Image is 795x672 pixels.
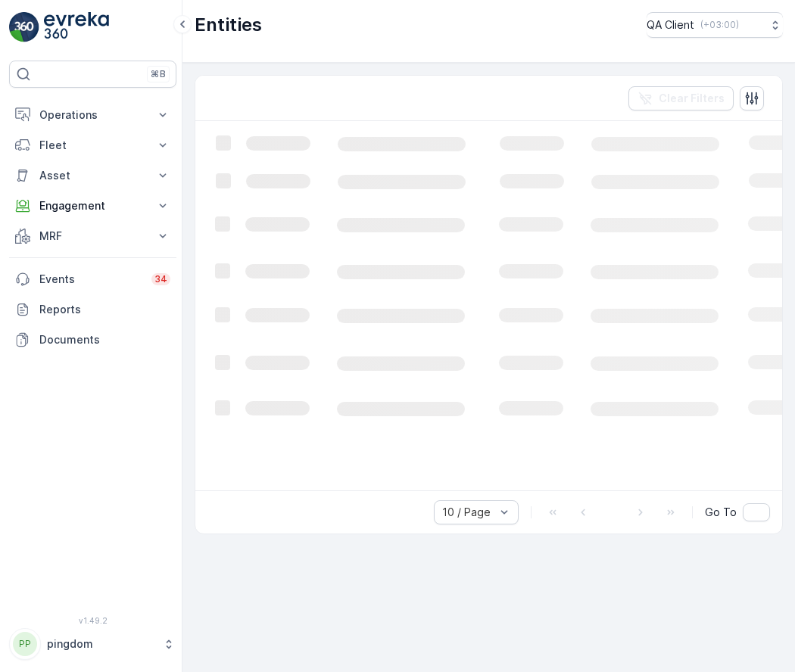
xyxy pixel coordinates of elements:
button: Engagement [9,191,176,221]
p: ( +03:00 ) [700,19,739,31]
img: logo [9,12,39,42]
button: MRF [9,221,176,251]
button: Operations [9,100,176,130]
span: v 1.49.2 [9,616,176,625]
a: Documents [9,325,176,355]
p: Documents [39,332,170,347]
p: QA Client [647,17,694,33]
p: Clear Filters [659,91,725,106]
button: Fleet [9,130,176,160]
button: PPpingdom [9,628,176,660]
button: QA Client(+03:00) [647,12,783,38]
p: MRF [39,229,146,244]
p: ⌘B [151,68,166,80]
span: Go To [705,505,737,520]
p: Asset [39,168,146,183]
a: Reports [9,294,176,325]
div: PP [13,632,37,656]
p: pingdom [47,636,155,652]
a: Events34 [9,264,176,294]
button: Clear Filters [628,86,734,110]
p: Fleet [39,138,146,153]
p: Reports [39,302,170,317]
p: Engagement [39,198,146,213]
p: 34 [154,273,167,285]
button: Asset [9,160,176,191]
p: Events [39,272,142,287]
p: Operations [39,107,146,123]
p: Entities [195,13,262,37]
img: logo_light-DOdMpM7g.png [44,12,109,42]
